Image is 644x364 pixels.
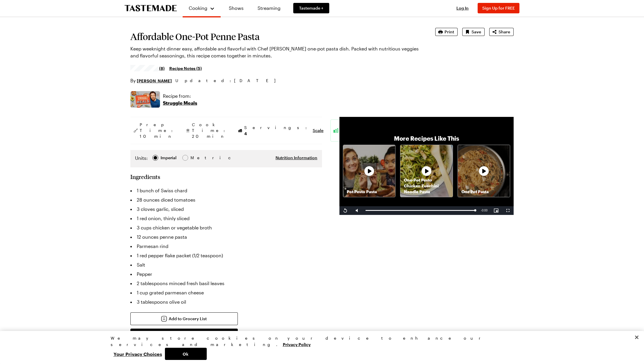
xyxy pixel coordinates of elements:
span: - [481,209,482,212]
a: Tastemade + [293,3,329,13]
a: 4.5/5 stars from 8 reviews [130,66,165,70]
span: Metric [190,155,203,161]
span: Updated : [DATE] [175,77,281,84]
span: Log In [456,6,469,10]
button: Share [489,28,514,36]
div: Privacy [111,335,529,360]
li: 12 ounces penne pasta [130,232,322,242]
div: Progress Bar [366,210,475,211]
div: Imperial Metric [135,155,203,163]
span: 4 [244,131,247,136]
p: Struggle Meals [163,99,197,106]
button: Add to Grocery List [130,312,238,325]
span: (8) [159,65,165,71]
li: 3 tablespoons olive oil [130,297,322,307]
li: 2 tablespoons minced fresh basil leaves [130,279,322,288]
a: To Tastemade Home Page [125,5,177,12]
button: Save recipe [462,28,485,36]
button: Mute [351,206,363,215]
p: Pot Pesto Pasta [343,189,395,195]
li: Parmesan rind [130,242,322,251]
p: Recipe from: [163,93,197,99]
a: One-Pot Pesto Chicken Zucchini Noodle PastaRecipe image thumbnail [400,145,453,197]
a: Recipe from:Struggle Meals [163,93,197,106]
button: Cooking [188,2,215,14]
h1: Affordable One-Pot Penne Pasta [130,31,419,42]
button: Picture-in-Picture [490,206,502,215]
span: Prep Time: 10 min [140,122,176,139]
p: One-Pot Pesto Chicken Zucchini Noodle Pasta [400,177,452,195]
span: Share [499,29,510,35]
h2: Ingredients [130,173,160,180]
img: Show where recipe is used [130,91,160,108]
span: Print [445,29,454,35]
li: 3 cloves garlic, sliced [130,204,322,214]
span: Save [472,29,481,35]
button: Get Ingredients [130,329,238,341]
li: 1 red pepper flake packet (1/2 teaspoon) [130,251,322,260]
button: Fullscreen [502,206,514,215]
p: Keep weeknight dinner easy, affordable and flavorful with Chef [PERSON_NAME] one-pot pasta dish. ... [130,45,419,59]
label: Units: [135,155,148,162]
div: Metric [190,155,203,161]
p: More Recipes Like This [394,134,459,142]
span: Cook Time: 20 min [192,122,228,139]
li: Pepper [130,269,322,279]
span: 0:00 [482,209,488,212]
button: Ok [165,348,207,360]
button: Sign Up for FREE [478,3,519,13]
button: Nutrition Information [276,155,317,161]
li: 3 cups chicken or vegetable broth [130,223,322,232]
span: Servings: [244,125,310,137]
button: Close [630,331,643,344]
button: Scale [313,128,323,133]
li: Salt [130,260,322,269]
a: More information about your privacy, opens in a new tab [283,341,311,347]
button: Replay [339,206,351,215]
li: 28 ounces diced tomatoes [130,195,322,204]
span: Tastemade + [299,5,323,11]
button: Print [435,28,458,36]
li: 1 cup grated parmesan cheese [130,288,322,297]
div: We may store cookies on your device to enhance our services and marketing. [111,335,529,348]
li: 1 red onion, thinly sliced [130,214,322,223]
button: Log In [451,5,474,11]
a: Recipe Notes (5) [169,65,202,71]
li: 1 bunch of Swiss chard [130,186,322,195]
p: By [130,77,172,84]
span: Sign Up for FREE [482,6,515,10]
span: Add to Grocery List [169,316,207,322]
span: Cooking [189,5,207,11]
a: [PERSON_NAME] [137,77,172,84]
a: Pot Pesto PastaRecipe image thumbnail [343,145,395,197]
span: Imperial [161,155,177,161]
p: One Pot Pasta [458,189,510,195]
button: Your Privacy Choices [111,348,165,360]
div: Imperial [161,155,177,161]
a: One Pot PastaRecipe image thumbnail [458,145,510,197]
